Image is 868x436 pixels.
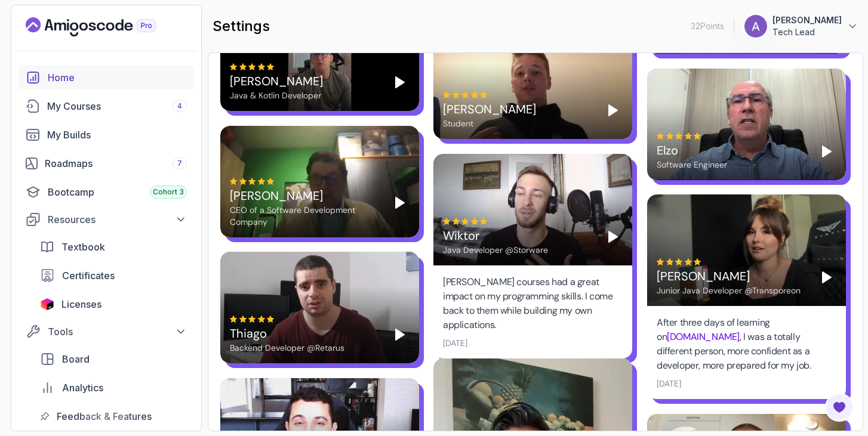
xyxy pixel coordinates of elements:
a: courses [19,94,194,118]
div: My Courses [47,99,187,113]
button: Play [390,193,410,212]
span: Feedback & Features [57,409,152,423]
a: feedback [33,404,194,428]
div: [PERSON_NAME] [657,268,801,285]
a: certificates [33,264,194,287]
div: Bootcamp [48,185,187,199]
h2: settings [213,17,270,36]
a: board [33,347,194,371]
a: licenses [33,292,194,316]
button: Play [817,142,836,161]
div: [PERSON_NAME] [230,187,381,204]
div: Student [443,117,536,129]
button: Play [390,73,410,92]
span: 4 [177,101,182,111]
div: [PERSON_NAME] [230,73,323,89]
div: Java Developer @Storware [443,244,548,256]
div: [DATE] [443,337,467,349]
div: Home [48,70,187,85]
a: roadmaps [19,151,194,175]
div: Resources [48,212,187,227]
span: Analytics [62,381,103,395]
div: [PERSON_NAME] courses had a great impact on my programming skills. I come back to them while buil... [443,275,623,332]
img: jetbrains icon [40,298,54,310]
span: Board [62,352,90,366]
span: Licenses [61,297,101,311]
div: Junior Java Developer @Transporeon [657,285,801,296]
div: Software Engineer [657,159,727,171]
div: After three days of learning on , I was a totally different person, more confident as a developer... [657,316,836,373]
button: Play [604,101,623,120]
a: bootcamp [19,180,194,204]
button: Play [604,227,623,246]
div: Wiktor [443,227,548,244]
div: CEO of a Software Development Company [230,204,381,228]
span: Textbook [61,240,105,254]
div: [PERSON_NAME] [443,101,536,117]
p: 32 Points [691,20,724,32]
div: Tools [48,324,187,339]
button: Play [390,325,410,344]
img: user profile image [744,15,767,38]
button: user profile image[PERSON_NAME]Tech Lead [744,14,858,38]
p: [PERSON_NAME] [772,14,842,26]
div: Backend Developer @Retarus [230,342,344,354]
button: Play [817,268,836,287]
span: Certificates [62,268,115,283]
span: Cohort 3 [153,187,184,197]
div: Elzo [657,142,727,159]
p: Tech Lead [772,26,842,38]
a: textbook [33,235,194,259]
div: Java & Kotlin Developer [230,89,323,101]
a: [DOMAIN_NAME] [667,330,740,343]
button: Open Feedback Button [825,393,854,422]
div: Roadmaps [45,156,187,171]
div: Thiago [230,325,344,342]
div: [DATE] [657,378,681,389]
a: Landing page [26,17,183,36]
div: My Builds [47,128,187,142]
button: Resources [19,209,194,230]
a: builds [19,123,194,147]
a: analytics [33,376,194,400]
button: Tools [19,321,194,342]
a: home [19,66,194,89]
span: 7 [177,159,182,168]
